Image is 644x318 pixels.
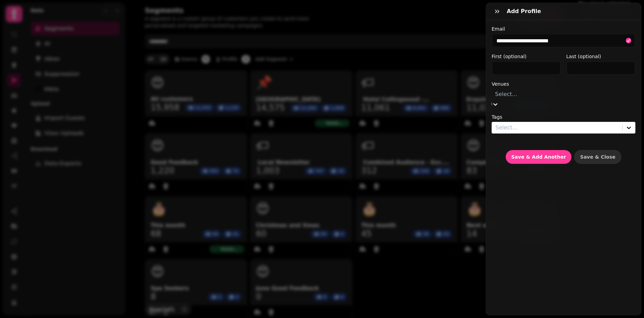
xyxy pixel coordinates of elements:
label: Last (optional) [566,53,635,60]
label: First (optional) [492,53,561,60]
label: Venues [492,81,635,87]
button: Save & Close [574,150,621,164]
label: Email [492,25,635,32]
label: Tags [492,114,635,120]
span: Save & Close [580,155,615,159]
h3: Add profile [507,7,544,15]
span: Save & Add Another [511,155,566,159]
button: Save & Add Another [506,150,571,164]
